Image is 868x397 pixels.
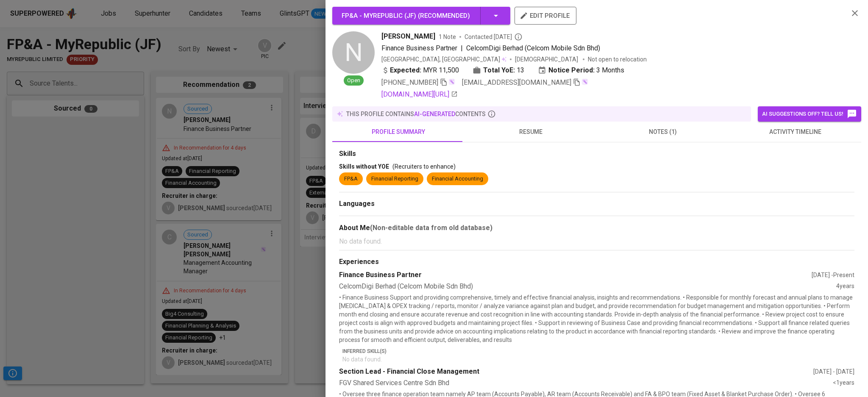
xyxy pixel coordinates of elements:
div: CelcomDigi Berhad (Celcom Mobile Sdn Bhd) [339,282,836,292]
p: Inferred Skill(s) [342,347,854,355]
b: Notice Period: [548,65,595,75]
div: Section Lead - Financial Close Management [339,367,813,377]
div: <1 years [833,378,854,388]
div: MYR 11,500 [381,65,459,75]
p: No data found. [342,355,854,364]
button: FP&A - MyRepublic (JF) (Recommended) [332,7,510,25]
b: Total YoE: [483,65,515,75]
div: Financial Reporting [371,175,418,183]
span: [DEMOGRAPHIC_DATA] [515,55,579,64]
a: edit profile [515,12,576,19]
span: [EMAIL_ADDRESS][DOMAIN_NAME] [462,78,571,86]
span: resume [470,127,592,137]
img: magic_wand.svg [448,78,455,85]
button: AI suggestions off? Tell us! [758,106,861,122]
div: [DATE] - Present [812,271,854,279]
div: [DATE] - [DATE] [813,367,854,376]
p: • Finance Business Support and providing comprehensive, timely and effective financial analysis, ... [339,293,854,344]
div: FGV Shared Services Centre Sdn Bhd [339,378,833,388]
span: AI-generated [414,111,455,117]
span: edit profile [521,10,570,21]
div: 3 Months [538,65,624,75]
span: Open [344,77,364,85]
span: (Recruiters to enhance) [392,163,456,170]
span: [PHONE_NUMBER] [381,78,438,86]
b: (Non-editable data from old database) [370,224,492,232]
div: FP&A [344,175,358,183]
p: No data found. [339,236,854,247]
a: [DOMAIN_NAME][URL] [381,89,458,100]
div: [GEOGRAPHIC_DATA], [GEOGRAPHIC_DATA] [381,55,506,64]
span: Skills without YOE [339,163,389,170]
div: N [332,31,375,74]
div: Languages [339,199,854,209]
div: Financial Accounting [432,175,483,183]
svg: By Malaysia recruiter [514,33,523,41]
p: Not open to relocation [588,55,647,64]
div: 4 years [836,282,854,292]
div: Experiences [339,257,854,267]
span: | [461,43,463,53]
button: edit profile [515,7,576,25]
span: FP&A - MyRepublic (JF) ( Recommended ) [342,12,470,19]
span: 1 Note [439,33,456,41]
div: About Me [339,223,854,233]
span: [PERSON_NAME] [381,31,435,42]
span: AI suggestions off? Tell us! [762,109,857,119]
p: this profile contains contents [346,110,486,118]
span: CelcomDigi Berhad (Celcom Mobile Sdn Bhd) [466,44,600,52]
b: Expected: [390,65,421,75]
span: Finance Business Partner [381,44,457,52]
span: profile summary [337,127,459,137]
div: Skills [339,149,854,159]
span: 13 [517,65,524,75]
span: Contacted [DATE] [465,33,523,41]
span: activity timeline [734,127,856,137]
img: magic_wand.svg [581,78,588,85]
div: Finance Business Partner [339,270,812,280]
span: notes (1) [602,127,724,137]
